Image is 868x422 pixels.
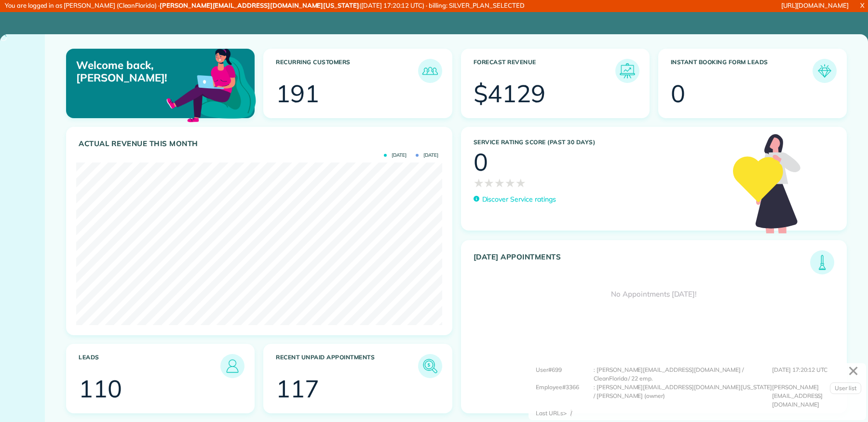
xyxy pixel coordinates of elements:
[164,38,258,131] img: dashboard_welcome-42a62b7d889689a78055ac9021e634bf52bae3f8056760290aed330b23ab8690.png
[536,366,594,383] div: User#699
[594,366,772,383] div: : [PERSON_NAME][EMAIL_ADDRESS][DOMAIN_NAME] / CleanFlorida / 22 emp.
[276,59,418,83] h3: Recurring Customers
[772,383,859,409] div: [PERSON_NAME][EMAIL_ADDRESS][DOMAIN_NAME]
[482,194,556,204] p: Discover Service ratings
[76,59,194,84] p: Welcome back, [PERSON_NAME]!
[618,61,637,81] img: icon_forecast_revenue-8c13a41c7ed35a8dcfafea3cbb826a0462acb37728057bba2d056411b612bbbe.png
[536,409,563,418] div: Last URLs
[494,174,505,191] span: ★
[570,409,572,417] span: /
[474,82,546,106] div: $4129
[276,354,418,378] h3: Recent unpaid appointments
[474,253,811,274] h3: [DATE] Appointments
[515,174,526,191] span: ★
[484,174,494,191] span: ★
[474,194,556,204] a: Discover Service ratings
[474,59,615,83] h3: Forecast Revenue
[505,174,515,191] span: ★
[474,139,723,146] h3: Service Rating score (past 30 days)
[815,61,834,81] img: icon_form_leads-04211a6a04a5b2264e4ee56bc0799ec3eb69b7e499cbb523a139df1d13a81ae0.png
[416,153,438,158] span: [DATE]
[474,174,484,191] span: ★
[420,61,440,81] img: icon_recurring_customers-cf858462ba22bcd05b5a5880d41d6543d210077de5bb9ebc9590e49fd87d84ed.png
[223,356,242,376] img: icon_leads-1bed01f49abd5b7fead27621c3d59655bb73ed531f8eeb49469d10e621d6b896.png
[563,409,576,418] div: >
[79,139,442,148] h3: Actual Revenue this month
[474,150,488,174] div: 0
[813,253,832,272] img: icon_todays_appointments-901f7ab196bb0bea1936b74009e4eb5ffbc2d2711fa7634e0d609ed5ef32b18b.png
[461,274,847,314] div: No Appointments [DATE]!
[671,82,685,106] div: 0
[79,377,122,401] div: 110
[384,153,407,158] span: [DATE]
[276,82,319,106] div: 191
[772,366,859,383] div: [DATE] 17:20:12 UTC
[160,1,359,9] strong: [PERSON_NAME][EMAIL_ADDRESS][DOMAIN_NAME][US_STATE]
[594,383,772,409] div: : [PERSON_NAME][EMAIL_ADDRESS][DOMAIN_NAME][US_STATE] / [PERSON_NAME] (owner)
[276,377,319,401] div: 117
[420,356,440,376] img: icon_unpaid_appointments-47b8ce3997adf2238b356f14209ab4cced10bd1f174958f3ca8f1d0dd7fffeee.png
[843,359,864,383] a: ✕
[79,354,220,378] h3: Leads
[781,1,849,9] a: [URL][DOMAIN_NAME]
[671,59,813,83] h3: Instant Booking Form Leads
[830,382,861,394] a: User list
[536,383,594,409] div: Employee#3366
